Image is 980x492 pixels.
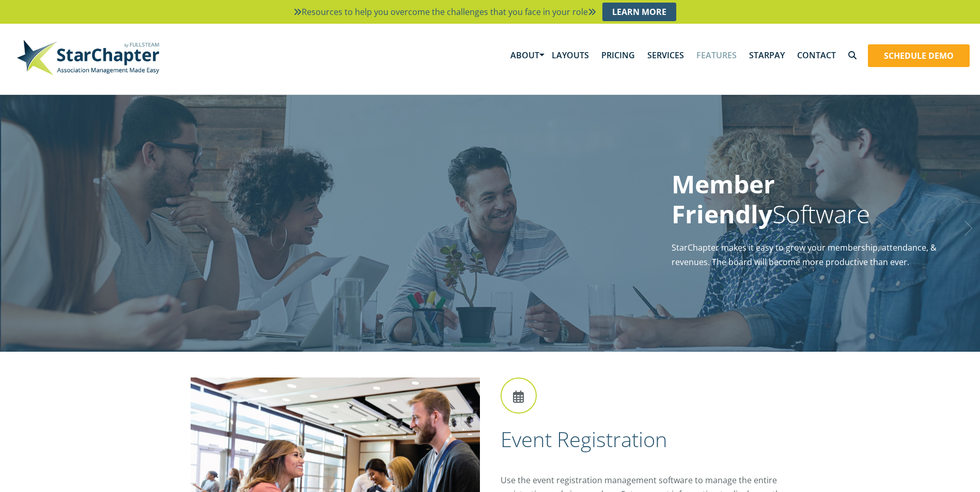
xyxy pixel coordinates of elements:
a: StarPay [743,39,791,71]
a: Learn More [602,3,676,21]
a: Next [965,213,980,239]
li: Resources to help you overcome the challenges that you face in your role [288,3,681,21]
strong: Member Friendly [672,167,775,231]
a: Contact [791,39,842,71]
a: Pricing [595,39,641,71]
h2: Event Registration [501,426,790,453]
a: Services [641,39,690,71]
a: Features [690,39,743,71]
h1: Software [672,169,957,228]
a: Layouts [546,39,595,71]
p: StarChapter makes it easy to grow your membership, attendance, & revenues. The board will become ... [672,241,957,269]
a: Schedule Demo [868,45,969,67]
a: About [504,39,546,71]
img: StarChapter-with-Tagline-Main-500.jpg [10,34,165,80]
